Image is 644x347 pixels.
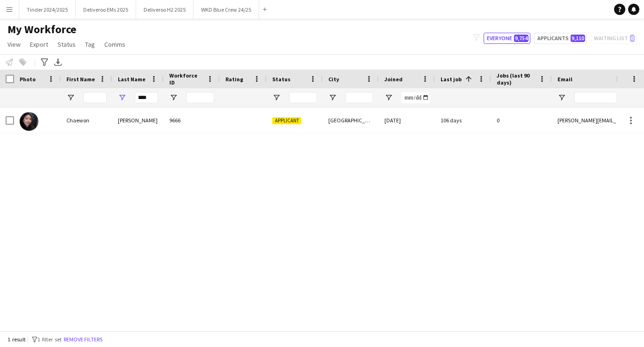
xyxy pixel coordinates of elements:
button: Deliveroo H2 2025 [136,0,194,19]
button: Deliveroo EMs 2025 [76,0,136,19]
input: Status Filter Input [289,92,317,103]
div: 9666 [164,107,220,133]
input: City Filter Input [345,92,373,103]
button: Open Filter Menu [557,93,566,102]
span: Comms [104,40,125,49]
div: [PERSON_NAME] [112,107,164,133]
span: My Workforce [7,22,76,36]
div: Chaewon [61,107,112,133]
button: Applicants9,110 [534,33,587,44]
span: Tag [85,40,95,49]
span: 9,754 [514,35,528,42]
span: Jobs (last 90 days) [497,72,535,86]
span: Applicant [272,117,301,124]
span: 1 filter set [37,336,62,343]
input: Joined Filter Input [401,92,429,103]
a: Comms [101,38,129,50]
button: Open Filter Menu [169,93,178,102]
a: Status [54,38,80,50]
button: Remove filters [62,334,104,345]
button: Everyone9,754 [484,33,530,44]
div: [DATE] [379,107,435,133]
span: Export [30,40,48,49]
button: Open Filter Menu [118,93,126,102]
span: Workforce ID [169,72,203,86]
a: Export [26,38,52,50]
span: Status [58,40,76,49]
button: Open Filter Menu [328,93,337,102]
input: Last Name Filter Input [135,92,158,103]
span: Rating [225,76,243,83]
span: 9,110 [571,35,585,42]
button: Open Filter Menu [384,93,393,102]
span: First Name [66,76,95,83]
app-action-btn: Advanced filters [39,57,50,68]
span: Email [557,76,572,83]
app-action-btn: Export XLSX [52,57,64,68]
span: Joined [384,76,403,83]
button: WKD Blue Crew 24/25 [194,0,259,19]
a: View [4,38,24,50]
button: Open Filter Menu [66,93,75,102]
span: City [328,76,339,83]
div: 106 days [435,107,491,133]
a: Tag [81,38,99,50]
input: First Name Filter Input [83,92,107,103]
span: Photo [20,76,36,83]
div: [GEOGRAPHIC_DATA] [323,107,379,133]
div: 0 [491,107,552,133]
button: Tinder 2024/2025 [19,0,76,19]
img: Chaewon Yoon [20,112,38,131]
span: View [7,40,21,49]
span: Last Name [118,76,145,83]
span: Last job [441,76,462,83]
input: Workforce ID Filter Input [186,92,214,103]
button: Open Filter Menu [272,93,281,102]
span: Status [272,76,290,83]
